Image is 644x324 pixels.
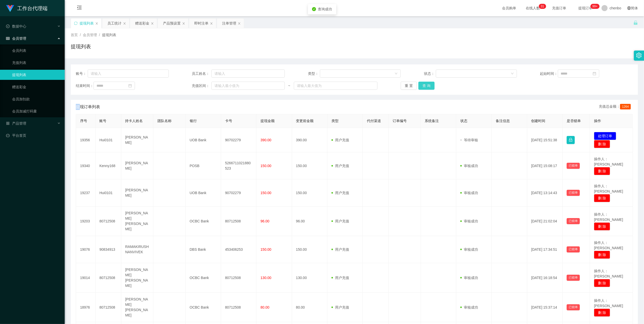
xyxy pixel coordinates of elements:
span: 用户充值 [331,191,349,195]
td: OCBC Bank [186,293,221,322]
p: 1 [542,4,544,9]
i: 图标: menu-fold [71,0,88,16]
span: 96.00 [260,219,269,223]
td: [PERSON_NAME] [PERSON_NAME] [121,206,154,236]
td: 453406253 [221,236,256,263]
span: 用户充值 [331,276,349,280]
span: 起始时间： [540,71,558,76]
td: [DATE] 15:08:17 [527,152,563,179]
i: 图标: down [511,72,514,76]
i: 图标: close [182,22,185,25]
td: Hui0101 [96,128,121,152]
button: 删 除 [594,222,610,230]
span: 审核成功 [460,276,478,280]
span: 变更前金额 [296,119,314,123]
td: 150.00 [292,236,327,263]
td: 130.00 [292,263,327,293]
td: [DATE] 17:34:51 [527,236,563,263]
i: 图标: close [95,22,98,25]
td: [PERSON_NAME] [121,179,154,206]
a: 图标: dashboard平台首页 [6,130,61,141]
span: 用户充值 [331,247,349,251]
span: 操作人：[PERSON_NAME] [594,212,623,222]
span: 在线人数 [523,6,542,10]
i: 图标: unlock [633,20,638,25]
td: 80712508 [96,263,121,293]
span: 数据中心 [6,24,26,28]
button: 删 除 [594,167,610,175]
td: 80712508 [221,206,256,236]
span: 首页 [71,33,78,37]
td: 19076 [76,236,96,263]
td: 150.00 [292,152,327,179]
td: 80712508 [96,206,121,236]
td: 90702279 [221,128,256,152]
td: [DATE] 15:37:14 [527,293,563,322]
span: 150.00 [260,191,271,195]
td: 96.00 [292,206,327,236]
i: 图标: close [123,22,126,25]
button: 已锁单 [567,190,580,196]
td: 80712508 [221,293,256,322]
a: 赠送彩金 [12,82,61,92]
td: [DATE] 15:51:38 [527,128,563,152]
i: 图标: close [210,22,213,25]
span: 提现订单 [576,6,595,10]
span: 150.00 [260,164,271,168]
span: 审核成功 [460,247,478,251]
td: UOB Bank [186,128,221,152]
a: 会员加减打码量 [12,106,61,116]
span: 类型 [331,119,339,123]
span: 用户充值 [331,164,349,168]
span: 充值区间： [192,83,211,88]
span: 操作人：[PERSON_NAME] [594,184,623,193]
h1: 提现列表 [71,43,91,50]
span: 员工姓名： [192,71,211,76]
span: 状态 [460,119,467,123]
input: 请输入最小值为 [211,82,285,90]
td: 90834913 [96,236,121,263]
i: 图标: global [627,6,631,10]
span: 创建时间 [531,119,545,123]
i: 图标: close [151,22,154,25]
span: 用户充值 [331,138,349,142]
td: 5266711021880523 [221,152,256,179]
span: 审核成功 [460,191,478,195]
span: 操作人：[PERSON_NAME] [594,241,623,250]
td: 19237 [76,179,96,206]
i: 图标: appstore-o [6,122,10,125]
span: 银行 [190,119,197,123]
span: 审核成功 [460,164,478,168]
a: 会员列表 [12,45,61,56]
div: 提现列表 [80,18,94,28]
td: 19340 [76,152,96,179]
button: 已锁单 [567,246,580,252]
span: 是否锁单 [567,119,581,123]
i: 图标: sync [74,21,78,25]
span: 150.00 [260,247,271,251]
td: OCBC Bank [186,206,221,236]
a: 会员加扣款 [12,94,61,104]
button: 重 置 [401,82,417,90]
button: 已锁单 [567,275,580,281]
td: Hui0101 [96,179,121,206]
i: 图标: table [6,37,10,40]
i: 图标: check-circle-o [6,25,10,28]
span: 操作 [594,119,601,123]
td: DBS Bank [186,236,221,263]
a: 工作台代理端 [6,6,47,10]
span: 会员管理 [83,33,97,37]
span: 操作人：[PERSON_NAME] [594,298,623,308]
sup: 1034 [590,4,600,9]
button: 已锁单 [567,163,580,169]
td: OCBC Bank [186,263,221,293]
button: 已锁单 [567,304,580,310]
input: 请输入 [211,70,285,78]
div: 即时注单 [194,18,208,28]
p: 3 [541,4,542,9]
td: [DATE] 13:14:43 [527,179,563,206]
button: 图标: lock [567,136,575,144]
span: 账号： [76,71,88,76]
span: 等待审核 [460,138,478,142]
td: [PERSON_NAME] [121,152,154,179]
